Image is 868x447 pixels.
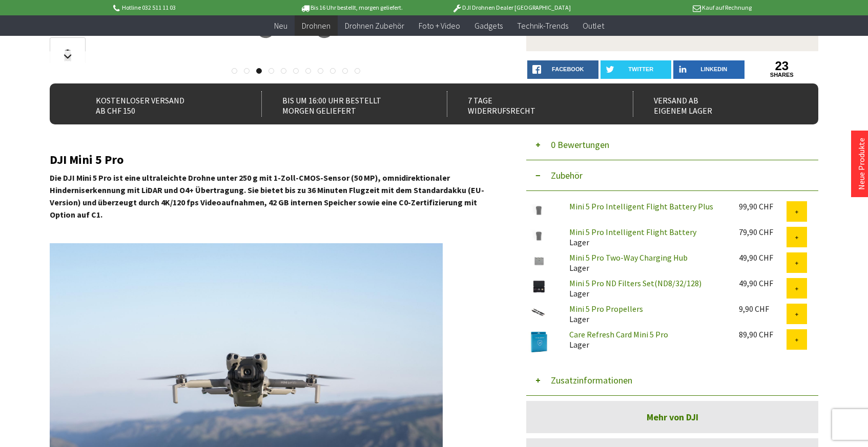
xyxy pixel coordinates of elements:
[673,60,745,79] a: LinkedIn
[561,329,731,350] div: Lager
[526,365,818,396] button: Zusatzinformationen
[569,252,688,263] a: Mini 5 Pro Two-Way Charging Hub
[633,91,796,117] div: Versand ab eigenem Lager
[111,2,271,14] p: Hotline 032 511 11 03
[302,20,330,31] span: Drohnen
[526,130,818,160] button: 0 Bewertungen
[526,278,552,295] img: Mini 5 Pro ND Filters Set(ND8/32/128)
[747,60,818,72] a: 23
[526,227,552,244] img: Mini 5 Pro Intelligent Flight Battery
[561,304,731,324] div: Lager
[526,329,552,355] img: Care Refresh Card Mini 5 Pro
[569,227,696,237] a: Mini 5 Pro Intelligent Flight Battery
[526,304,552,321] img: Mini 5 Pro Propellers
[345,20,404,31] span: Drohnen Zubehör
[419,20,460,31] span: Foto + Video
[267,15,295,36] a: Neu
[411,15,467,36] a: Foto + Video
[747,72,818,78] a: shares
[628,66,653,72] span: twitter
[467,15,510,36] a: Gadgets
[561,252,731,273] div: Lager
[527,60,598,79] a: facebook
[739,201,787,211] div: 99,90 CHF
[526,160,818,191] button: Zubehör
[561,227,731,247] div: Lager
[526,252,552,269] img: Mini 5 Pro Two-Way Charging Hub
[526,201,552,218] img: Mini 5 Pro Intelligent Flight Battery Plus
[274,20,287,31] span: Neu
[739,278,787,288] div: 49,90 CHF
[739,329,787,339] div: 89,90 CHF
[517,20,568,31] span: Technik-Trends
[261,91,425,117] div: Bis um 16:00 Uhr bestellt Morgen geliefert
[431,2,591,14] p: DJI Drohnen Dealer [GEOGRAPHIC_DATA]
[526,401,818,433] a: Mehr von DJI
[601,60,672,79] a: twitter
[50,153,495,166] h2: DJI Mini 5 Pro
[591,2,751,14] p: Kauf auf Rechnung
[552,66,584,72] span: facebook
[575,15,611,36] a: Outlet
[700,66,727,72] span: LinkedIn
[739,227,787,237] div: 79,90 CHF
[739,252,787,263] div: 49,90 CHF
[510,15,575,36] a: Technik-Trends
[569,329,668,339] a: Care Refresh Card Mini 5 Pro
[569,304,643,314] a: Mini 5 Pro Propellers
[561,278,731,299] div: Lager
[271,2,431,14] p: Bis 16 Uhr bestellt, morgen geliefert.
[569,201,713,211] a: Mini 5 Pro Intelligent Flight Battery Plus
[447,91,610,117] div: 7 Tage Widerrufsrecht
[583,20,604,31] span: Outlet
[474,20,503,31] span: Gadgets
[50,173,484,220] strong: Die DJI Mini 5 Pro ist eine ultraleichte Drohne unter 250 g mit 1-Zoll-CMOS-Sensor (50 MP), omnid...
[75,91,239,117] div: Kostenloser Versand ab CHF 150
[739,304,787,314] div: 9,90 CHF
[338,15,411,36] a: Drohnen Zubehör
[569,278,701,288] a: Mini 5 Pro ND Filters Set(ND8/32/128)
[295,15,338,36] a: Drohnen
[856,138,866,190] a: Neue Produkte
